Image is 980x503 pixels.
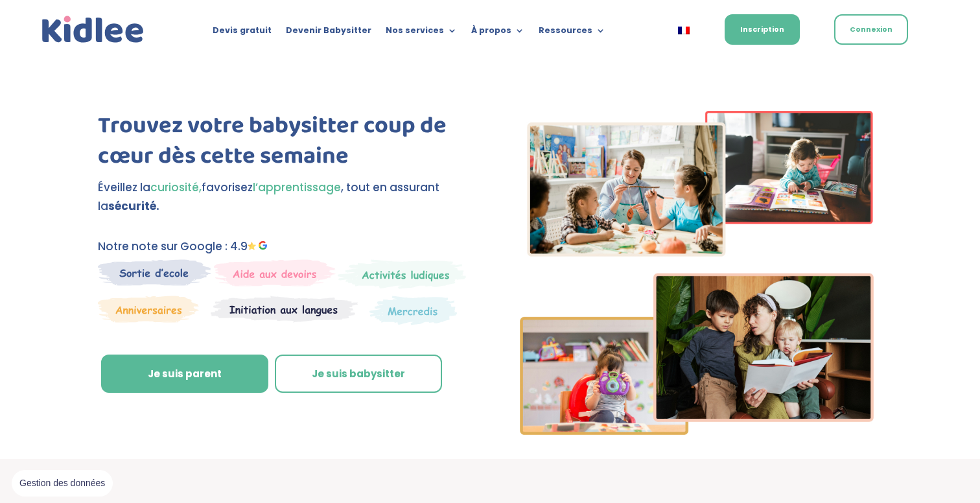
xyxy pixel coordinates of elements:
h1: Trouvez votre babysitter coup de cœur dès cette semaine [98,111,469,178]
span: Gestion des données [19,478,105,489]
a: À propos [471,26,524,40]
span: l’apprentissage [253,180,341,195]
img: Mercredi [338,259,466,289]
a: Ressources [539,26,605,40]
img: Imgs-2 [520,111,874,435]
button: Gestion des données [12,470,113,497]
a: Inscription [725,14,800,45]
a: Nos services [386,26,457,40]
img: Thematique [369,296,457,325]
img: weekends [214,259,336,287]
a: Je suis babysitter [275,355,442,393]
a: Kidlee Logo [39,13,147,47]
img: logo_kidlee_bleu [39,13,147,47]
img: Français [678,27,690,34]
a: Devenir Babysitter [286,26,371,40]
img: Atelier thematique [211,296,358,323]
a: Je suis parent [101,355,268,393]
img: Anniversaire [98,296,199,323]
a: Devis gratuit [213,26,272,40]
a: Connexion [834,14,908,45]
img: Sortie decole [98,259,211,286]
span: curiosité, [150,180,202,195]
p: Notre note sur Google : 4.9 [98,237,469,256]
p: Éveillez la favorisez , tout en assurant la [98,178,469,216]
strong: sécurité. [108,198,159,214]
